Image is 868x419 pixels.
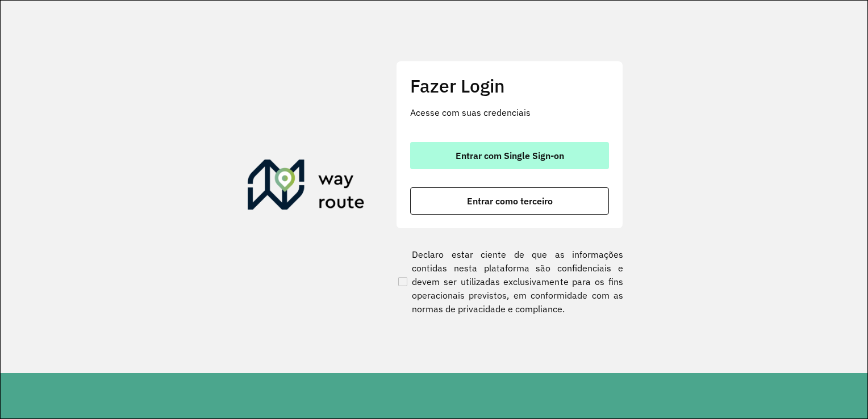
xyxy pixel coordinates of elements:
label: Declaro estar ciente de que as informações contidas nesta plataforma são confidenciais e devem se... [396,248,623,316]
span: Entrar com Single Sign-on [456,151,564,160]
button: button [410,142,609,169]
button: button [410,187,609,215]
img: Roteirizador AmbevTech [248,160,365,214]
p: Acesse com suas credenciais [410,106,609,119]
h2: Fazer Login [410,75,609,97]
span: Entrar como terceiro [467,196,553,206]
